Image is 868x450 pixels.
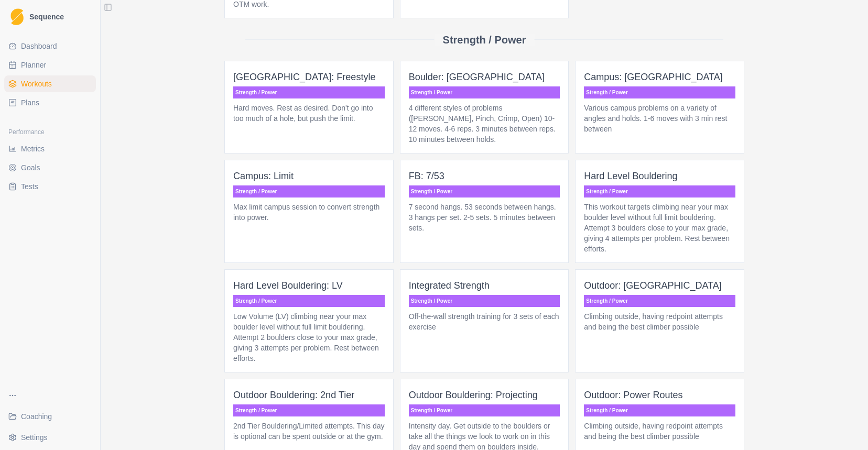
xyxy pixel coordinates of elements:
[21,60,46,70] span: Planner
[233,278,385,293] p: Hard Level Bouldering: LV
[233,202,385,223] p: Max limit campus session to convert strength into power.
[409,70,560,84] p: Boulder: [GEOGRAPHIC_DATA]
[233,388,385,402] p: Outdoor Bouldering: 2nd Tier
[409,86,560,98] p: Strength / Power
[4,178,96,195] a: Tests
[584,295,735,307] p: Strength / Power
[584,70,735,84] p: Campus: [GEOGRAPHIC_DATA]
[584,404,735,416] p: Strength / Power
[4,57,96,73] a: Planner
[443,34,526,46] h2: Strength / Power
[4,38,96,54] a: Dashboard
[409,404,560,416] p: Strength / Power
[233,295,385,307] p: Strength / Power
[409,295,560,307] p: Strength / Power
[233,103,385,124] p: Hard moves. Rest as desired. Don't go into too much of a hole, but push the limit.
[409,103,560,145] p: 4 different styles of problems ([PERSON_NAME], Pinch, Crimp, Open) 10-12 moves. 4-6 reps. 3 minut...
[233,311,385,364] p: Low Volume (LV) climbing near your max boulder level without full limit bouldering. Attempt 2 bou...
[233,404,385,416] p: Strength / Power
[584,421,735,442] p: Climbing outside, having redpoint attempts and being the best climber possible
[21,144,45,154] span: Metrics
[409,202,560,233] p: 7 second hangs. 53 seconds between hangs. 3 hangs per set. 2-5 sets. 5 minutes between sets.
[584,169,735,183] p: Hard Level Bouldering
[4,124,96,140] div: Performance
[409,169,560,183] p: FB: 7/53
[584,86,735,98] p: Strength / Power
[4,159,96,176] a: Goals
[584,311,735,332] p: Climbing outside, having redpoint attempts and being the best climber possible
[233,86,385,98] p: Strength / Power
[409,388,560,402] p: Outdoor Bouldering: Projecting
[409,278,560,293] p: Integrated Strength
[233,70,385,84] p: [GEOGRAPHIC_DATA]: Freestyle
[21,97,39,108] span: Plans
[21,79,52,89] span: Workouts
[233,169,385,183] p: Campus: Limit
[233,185,385,197] p: Strength / Power
[21,162,40,173] span: Goals
[409,185,560,197] p: Strength / Power
[584,103,735,134] p: Various campus problems on a variety of angles and holds. 1-6 moves with 3 min rest between
[584,202,735,254] p: This workout targets climbing near your max boulder level without full limit bouldering. Attempt ...
[4,408,96,425] a: Coaching
[4,429,96,446] button: Settings
[584,278,735,293] p: Outdoor: [GEOGRAPHIC_DATA]
[21,181,38,192] span: Tests
[10,8,24,26] img: Logo
[4,75,96,92] a: Workouts
[584,185,735,197] p: Strength / Power
[233,421,385,442] p: 2nd Tier Bouldering/Limited attempts. This day is optional can be spent outside or at the gym.
[21,411,52,422] span: Coaching
[409,311,560,332] p: Off-the-wall strength training for 3 sets of each exercise
[4,4,96,29] a: LogoSequence
[4,140,96,157] a: Metrics
[4,94,96,111] a: Plans
[21,41,57,51] span: Dashboard
[29,13,64,20] span: Sequence
[584,388,735,402] p: Outdoor: Power Routes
